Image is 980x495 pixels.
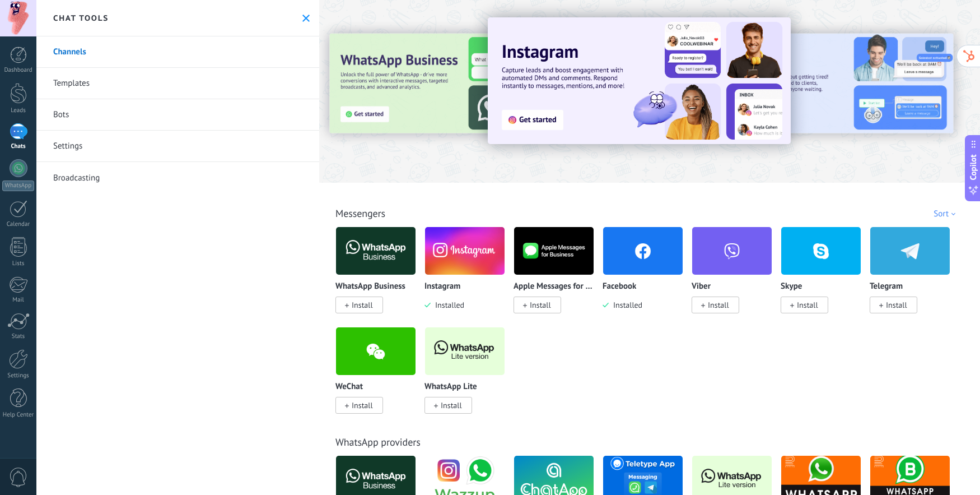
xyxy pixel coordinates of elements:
[352,400,373,410] span: Install
[692,282,711,292] p: Viber
[488,17,791,144] img: Slide 1
[715,34,954,133] img: Slide 2
[781,226,870,327] div: Skype
[36,36,319,68] a: Channels
[53,13,109,23] h2: Chat tools
[335,282,405,292] p: WhatsApp Business
[2,143,35,150] div: Chats
[2,181,34,191] div: WhatsApp
[781,224,861,278] img: skype.png
[424,282,460,292] p: Instagram
[424,327,514,427] div: WhatsApp Lite
[514,282,594,292] p: Apple Messages for Business
[2,260,35,267] div: Lists
[2,221,35,228] div: Calendar
[870,224,950,278] img: telegram.png
[514,226,603,327] div: Apple Messages for Business
[2,372,35,380] div: Settings
[424,382,477,392] p: WhatsApp Lite
[425,224,505,278] img: instagram.png
[2,107,35,114] div: Leads
[335,327,424,427] div: WeChat
[934,209,959,219] div: Sort
[431,300,464,310] span: Installed
[603,224,683,278] img: facebook.png
[335,226,424,327] div: WhatsApp Business
[708,300,729,310] span: Install
[425,324,505,378] img: logo_main.png
[2,297,35,304] div: Mail
[781,282,802,292] p: Skype
[441,400,462,410] span: Install
[2,333,35,340] div: Stats
[336,324,416,378] img: wechat.png
[886,300,907,310] span: Install
[514,224,594,278] img: logo_main.png
[36,162,319,193] a: Broadcasting
[603,282,636,292] p: Facebook
[609,300,642,310] span: Installed
[335,382,363,392] p: WeChat
[870,282,903,292] p: Telegram
[530,300,551,310] span: Install
[336,224,416,278] img: logo_main.png
[692,226,781,327] div: Viber
[968,155,979,181] span: Copilot
[352,300,373,310] span: Install
[2,67,35,74] div: Dashboard
[424,226,514,327] div: Instagram
[603,226,692,327] div: Facebook
[36,131,319,162] a: Settings
[2,411,35,419] div: Help Center
[36,68,319,99] a: Templates
[335,436,421,448] a: WhatsApp providers
[329,34,568,133] img: Slide 3
[692,224,772,278] img: viber.png
[870,226,959,327] div: Telegram
[797,300,818,310] span: Install
[36,99,319,131] a: Bots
